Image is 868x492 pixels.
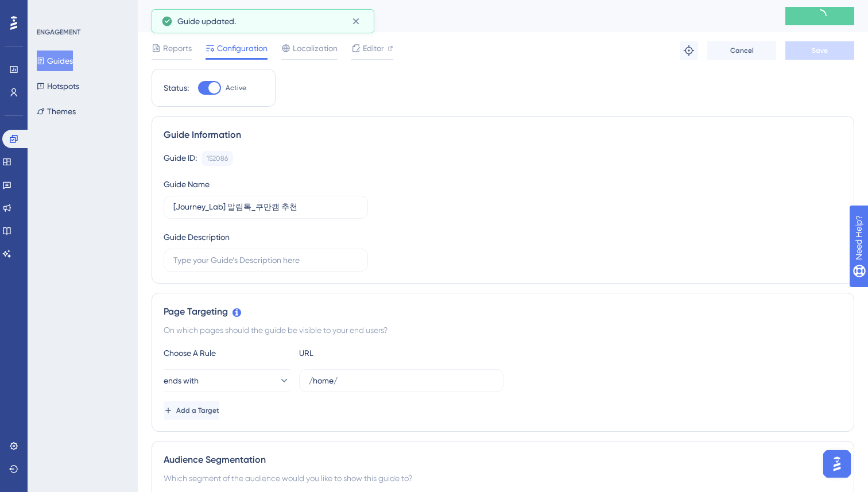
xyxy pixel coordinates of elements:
iframe: UserGuiding AI Assistant Launcher [820,447,854,481]
div: Audience Segmentation [164,453,842,467]
button: ends with [164,369,290,392]
input: Type your Guide’s Name here [173,201,358,214]
button: Themes [37,101,76,122]
div: Guide Information [164,128,842,142]
span: Save [812,46,828,55]
div: Page Targeting [164,305,842,319]
div: ENGAGEMENT [37,28,80,37]
span: Configuration [217,41,268,55]
span: Guide updated. [177,14,236,28]
div: Which segment of the audience would you like to show this guide to? [164,471,842,485]
div: Guide Description [164,230,230,244]
div: [Journey_Lab] 알림톡_쿠만캠 추천 [152,8,757,24]
input: Type your Guide’s Description here [173,254,358,266]
button: Save [785,41,854,60]
div: Choose A Rule [164,346,290,360]
span: Active [226,83,246,92]
span: Editor [363,41,384,55]
button: Hotspots [37,76,79,96]
button: Cancel [707,41,776,60]
span: Reports [163,41,192,55]
div: Status: [164,81,189,95]
div: Guide Name [164,177,210,191]
button: Guides [37,51,73,71]
div: On which pages should the guide be visible to your end users? [164,323,842,337]
div: 152086 [207,154,228,163]
span: ends with [164,374,199,388]
button: Add a Target [164,401,219,420]
span: Cancel [730,46,754,55]
div: Guide ID: [164,151,197,166]
span: Need Help? [27,3,72,17]
input: yourwebsite.com/path [309,374,494,387]
span: Localization [293,41,338,55]
div: URL [299,346,425,360]
span: Add a Target [176,406,219,415]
